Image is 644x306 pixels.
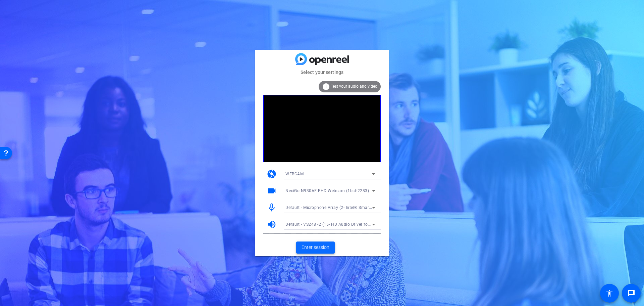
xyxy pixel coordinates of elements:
span: Default - Microphone Array (2- Intel® Smart Sound Technology for MIPI SoundWire® Audio) [285,205,465,210]
mat-icon: message [627,289,635,297]
span: Test your audio and video [331,84,377,89]
button: Enter session [296,242,335,254]
mat-card-subtitle: Select your settings [255,69,389,76]
mat-icon: accessibility [605,289,613,297]
span: WEBCAM [285,172,304,176]
span: NexiGo N930AF FHD Webcam (1bcf:2283) [285,188,369,193]
mat-icon: info [322,83,330,91]
mat-icon: volume_up [267,219,277,229]
mat-icon: videocam [267,186,277,196]
img: blue-gradient.svg [295,53,349,65]
span: Enter session [302,244,329,251]
mat-icon: mic_none [267,203,277,213]
mat-icon: camera [267,169,277,179]
span: Default - VS248 -2 (15- HD Audio Driver for Display Audio) [285,221,399,227]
